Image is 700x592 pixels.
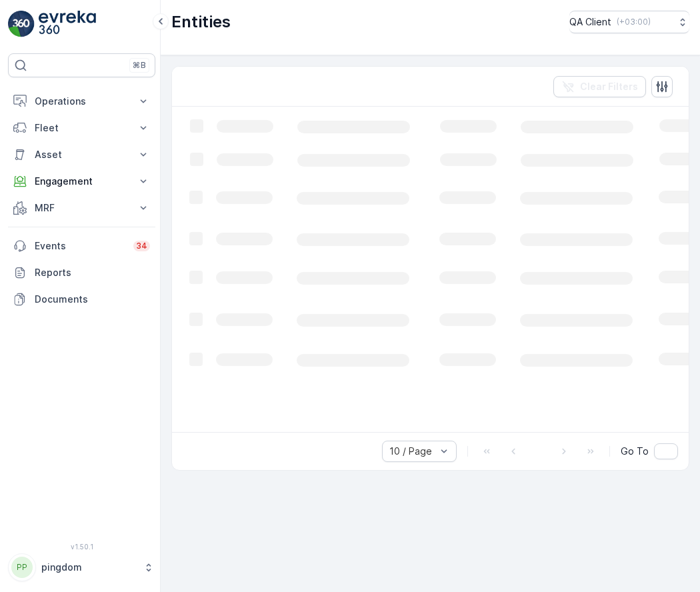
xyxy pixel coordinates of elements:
[136,241,147,251] p: 34
[8,259,155,286] a: Reports
[8,286,155,313] a: Documents
[35,266,150,279] p: Reports
[580,80,638,93] p: Clear Filters
[133,60,146,71] p: ⌘B
[8,141,155,168] button: Asset
[569,15,611,29] p: QA Client
[8,543,155,551] span: v 1.50.1
[8,115,155,141] button: Fleet
[8,195,155,221] button: MRF
[8,233,155,259] a: Events34
[35,239,125,253] p: Events
[35,95,129,108] p: Operations
[35,293,150,306] p: Documents
[8,553,155,581] button: PPpingdom
[8,168,155,195] button: Engagement
[35,148,129,161] p: Asset
[171,11,231,33] p: Entities
[621,445,649,458] span: Go To
[35,201,129,215] p: MRF
[8,88,155,115] button: Operations
[35,121,129,135] p: Fleet
[11,557,33,578] div: PP
[41,561,137,574] p: pingdom
[35,175,129,188] p: Engagement
[569,11,689,33] button: QA Client(+03:00)
[8,11,35,37] img: logo
[617,17,651,27] p: ( +03:00 )
[39,11,96,37] img: logo_light-DOdMpM7g.png
[553,76,646,97] button: Clear Filters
